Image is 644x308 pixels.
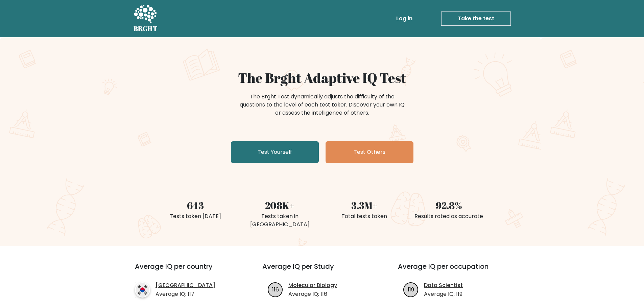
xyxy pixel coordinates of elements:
[134,3,158,34] a: BRGHT
[424,290,463,298] p: Average IQ: 119
[272,285,279,293] text: 116
[424,281,463,289] a: Data Scientist
[157,212,234,220] div: Tests taken [DATE]
[242,198,318,212] div: 208K+
[398,262,517,279] h3: Average IQ per occupation
[411,198,487,212] div: 92.8%
[156,290,215,298] p: Average IQ: 117
[156,281,215,289] a: [GEOGRAPHIC_DATA]
[231,141,319,163] a: Test Yourself
[238,93,407,117] div: The Brght Test dynamically adjusts the difficulty of the questions to the level of each test take...
[135,262,238,279] h3: Average IQ per country
[134,25,158,33] h5: BRGHT
[441,11,511,26] a: Take the test
[288,290,337,298] p: Average IQ: 116
[157,198,234,212] div: 643
[326,141,413,163] a: Test Others
[242,212,318,229] div: Tests taken in [GEOGRAPHIC_DATA]
[157,70,487,86] h1: The Brght Adaptive IQ Test
[326,212,403,220] div: Total tests taken
[393,12,415,25] a: Log in
[326,198,403,212] div: 3.3M+
[262,262,382,279] h3: Average IQ per Study
[135,282,150,298] img: country
[288,281,337,289] a: Molecular Biology
[408,285,414,293] text: 119
[411,212,487,220] div: Results rated as accurate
